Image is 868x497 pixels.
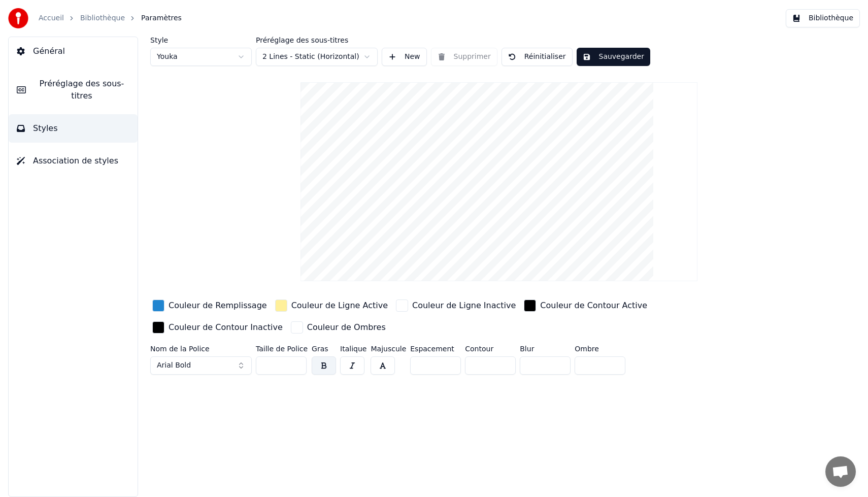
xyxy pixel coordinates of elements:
[33,155,118,167] span: Association de styles
[150,37,252,44] label: Style
[382,48,427,66] button: New
[80,13,125,23] a: Bibliothèque
[307,321,386,334] div: Couleur de Ombres
[340,345,366,352] label: Italique
[141,13,182,23] span: Paramètres
[8,8,28,28] img: youka
[520,345,571,352] label: Blur
[9,147,138,175] button: Association de styles
[312,345,336,352] label: Gras
[150,345,252,352] label: Nom de la Police
[502,48,573,66] button: Réinitialiser
[9,70,138,110] button: Préréglage des sous-titres
[39,13,182,23] nav: breadcrumb
[412,300,516,312] div: Couleur de Ligne Inactive
[371,345,406,352] label: Majuscule
[289,319,388,336] button: Couleur de Ombres
[291,300,388,312] div: Couleur de Ligne Active
[825,456,856,487] a: Ouvrir le chat
[33,45,65,57] span: Général
[394,297,518,314] button: Couleur de Ligne Inactive
[150,297,269,314] button: Couleur de Remplissage
[39,13,64,23] a: Accueil
[410,345,461,352] label: Espacement
[9,37,138,65] button: Général
[150,319,285,336] button: Couleur de Contour Inactive
[34,78,129,102] span: Préréglage des sous-titres
[33,122,58,135] span: Styles
[169,300,267,312] div: Couleur de Remplissage
[575,345,625,352] label: Ombre
[256,345,308,352] label: Taille de Police
[465,345,516,352] label: Contour
[169,321,283,334] div: Couleur de Contour Inactive
[540,300,647,312] div: Couleur de Contour Active
[157,360,191,371] span: Arial Bold
[577,48,650,66] button: Sauvegarder
[786,9,860,27] button: Bibliothèque
[9,114,138,143] button: Styles
[522,297,649,314] button: Couleur de Contour Active
[256,37,378,44] label: Préréglage des sous-titres
[273,297,390,314] button: Couleur de Ligne Active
